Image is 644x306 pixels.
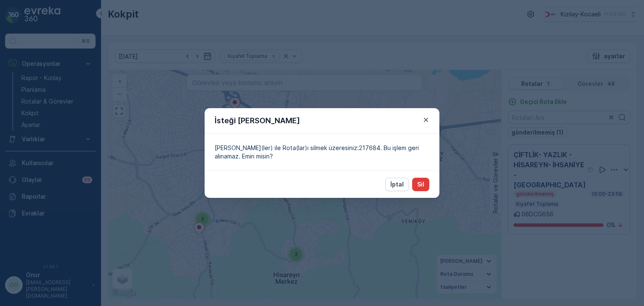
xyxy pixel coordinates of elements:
p: [PERSON_NAME](ler) ile Rota(lar)ı silmek üzeresiniz:217684. Bu işlem geri alınamaz. Emin misin? [215,144,429,161]
p: İptal [390,180,404,189]
button: Sil [412,178,429,191]
p: Sil [417,180,424,189]
p: İsteği [PERSON_NAME] [215,115,300,127]
button: İptal [385,178,409,191]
